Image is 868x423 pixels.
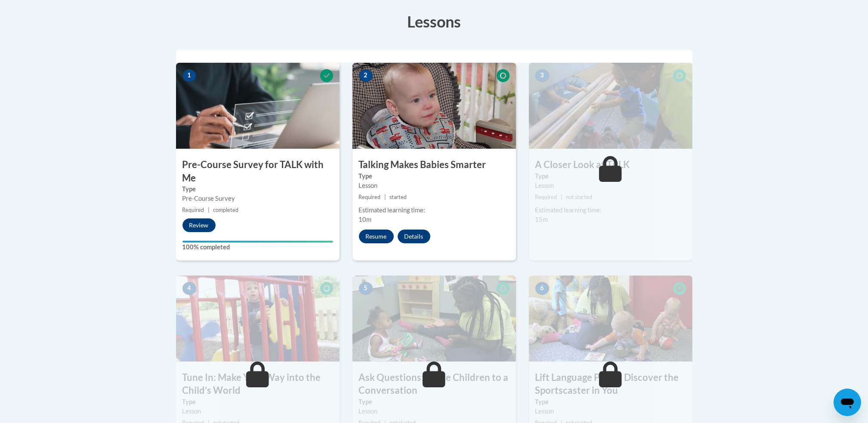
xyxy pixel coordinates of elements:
[566,194,592,200] span: not started
[535,194,557,200] span: Required
[176,63,340,149] img: Course Image
[213,207,238,213] span: completed
[182,218,216,232] button: Review
[535,282,549,295] span: 6
[535,397,686,407] label: Type
[359,69,373,82] span: 2
[182,282,196,295] span: 4
[176,276,340,362] img: Course Image
[182,241,333,242] div: Your progress
[352,371,516,398] h3: Ask Questions: Invite Children to a Conversation
[535,172,686,181] label: Type
[182,242,333,252] label: 100% completed
[529,276,692,362] img: Course Image
[359,282,373,295] span: 5
[208,207,210,213] span: |
[389,194,407,200] span: started
[359,172,510,181] label: Type
[352,63,516,149] img: Course Image
[359,216,372,223] span: 10m
[359,407,510,416] div: Lesson
[176,371,340,398] h3: Tune In: Make Your Way into the Child’s World
[384,194,386,200] span: |
[176,158,340,185] h3: Pre-Course Survey for TALK with Me
[529,63,692,149] img: Course Image
[529,158,692,172] h3: A Closer Look at TALK
[359,181,510,190] div: Lesson
[535,69,549,82] span: 3
[359,194,381,200] span: Required
[182,194,333,203] div: Pre-Course Survey
[182,184,333,194] label: Type
[834,389,861,416] iframe: Button to launch messaging window
[352,158,516,172] h3: Talking Makes Babies Smarter
[352,276,516,362] img: Course Image
[535,181,686,190] div: Lesson
[398,230,430,243] button: Details
[182,207,204,213] span: Required
[182,397,333,407] label: Type
[529,371,692,398] h3: Lift Language Part 1: Discover the Sportscaster in You
[359,397,510,407] label: Type
[182,69,196,82] span: 1
[561,194,562,200] span: |
[535,205,686,215] div: Estimated learning time:
[176,11,692,32] h3: Lessons
[359,230,394,243] button: Resume
[535,407,686,416] div: Lesson
[182,407,333,416] div: Lesson
[535,216,548,223] span: 15m
[359,205,510,215] div: Estimated learning time:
